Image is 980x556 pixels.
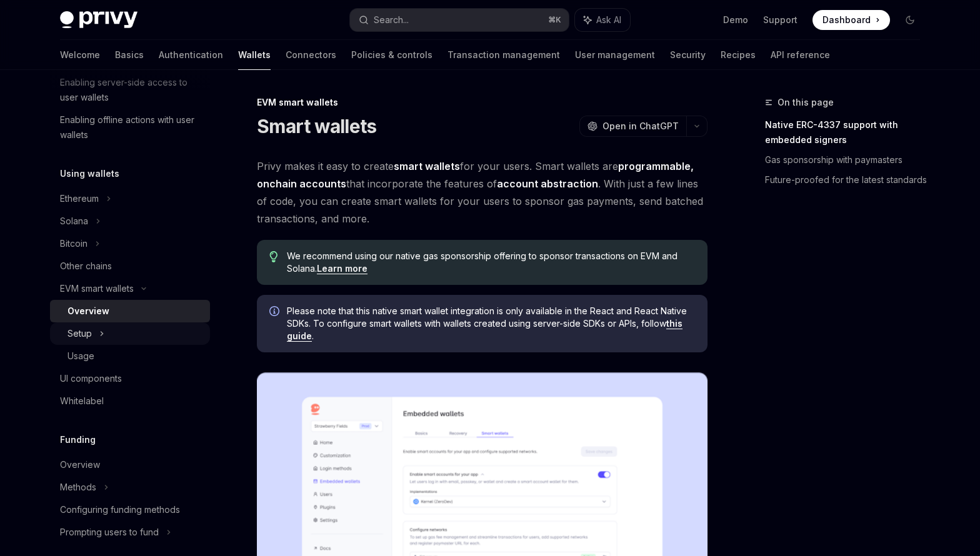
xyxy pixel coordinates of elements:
div: UI components [60,371,122,386]
div: Overview [60,457,100,472]
svg: Info [269,306,282,319]
a: Support [763,14,797,26]
span: We recommend using our native gas sponsorship offering to sponsor transactions on EVM and Solana. [287,250,695,275]
div: Solana [60,214,88,229]
span: ⌘ K [548,15,561,25]
a: Whitelabel [50,390,210,412]
a: Connectors [286,40,336,70]
div: Whitelabel [60,394,104,409]
h5: Using wallets [60,166,119,181]
a: Usage [50,345,210,367]
a: Native ERC-4337 support with embedded signers [765,115,930,150]
div: Overview [67,304,109,319]
span: Open in ChatGPT [602,120,679,132]
div: Setup [67,326,92,341]
a: API reference [771,40,830,70]
a: Other chains [50,255,210,277]
div: Enabling server-side access to user wallets [60,75,202,105]
div: Ethereum [60,191,99,206]
button: Ask AI [575,9,630,31]
div: Search... [374,12,409,27]
a: Dashboard [812,10,890,30]
a: UI components [50,367,210,390]
span: Dashboard [822,14,871,26]
a: Recipes [721,40,756,70]
a: Overview [50,454,210,476]
div: EVM smart wallets [60,281,134,296]
h5: Funding [60,432,96,447]
a: User management [575,40,655,70]
img: dark logo [60,11,137,29]
a: Transaction management [447,40,560,70]
div: EVM smart wallets [257,96,707,109]
strong: smart wallets [394,160,460,172]
a: Enabling offline actions with user wallets [50,109,210,146]
a: Configuring funding methods [50,499,210,521]
a: Basics [115,40,144,70]
a: Enabling server-side access to user wallets [50,71,210,109]
button: Toggle dark mode [900,10,920,30]
span: Please note that this native smart wallet integration is only available in the React and React Na... [287,305,695,342]
a: Security [670,40,706,70]
a: Demo [723,14,748,26]
a: Welcome [60,40,100,70]
a: Overview [50,300,210,322]
a: Learn more [317,263,367,274]
button: Open in ChatGPT [579,116,686,137]
h1: Smart wallets [257,115,376,137]
a: account abstraction [497,177,598,191]
a: Wallets [238,40,271,70]
div: Configuring funding methods [60,502,180,517]
div: Other chains [60,259,112,274]
a: Policies & controls [351,40,432,70]
button: Search...⌘K [350,9,569,31]
a: Authentication [159,40,223,70]
a: Future-proofed for the latest standards [765,170,930,190]
span: Privy makes it easy to create for your users. Smart wallets are that incorporate the features of ... [257,157,707,227]
div: Prompting users to fund [60,525,159,540]
span: Ask AI [596,14,621,26]
div: Methods [60,480,96,495]
span: On this page [777,95,834,110]
svg: Tip [269,251,278,262]
div: Enabling offline actions with user wallets [60,112,202,142]
a: Gas sponsorship with paymasters [765,150,930,170]
div: Usage [67,349,94,364]
div: Bitcoin [60,236,87,251]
